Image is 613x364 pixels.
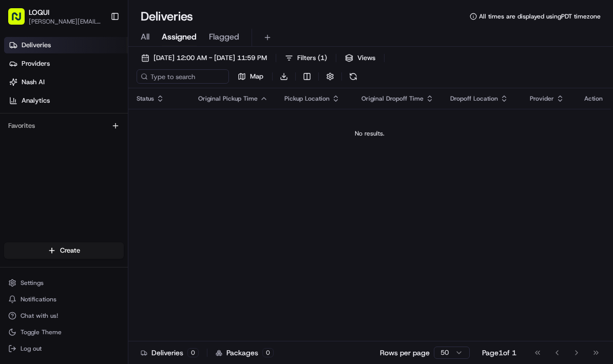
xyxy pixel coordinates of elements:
[21,328,62,336] span: Toggle Theme
[60,246,80,255] span: Create
[216,348,274,358] div: Packages
[72,174,124,182] a: Powered byPylon
[21,312,58,320] span: Chat with us!
[87,150,95,158] div: 💻
[21,344,42,353] span: Log out
[22,96,50,105] span: Analytics
[280,51,332,65] button: Filters(1)
[10,98,29,117] img: 1736555255976-a54dd68f-1ca7-489b-9aae-adbdc363a1c4
[97,149,165,159] span: API Documentation
[29,17,102,26] button: [PERSON_NAME][EMAIL_ADDRESS][DOMAIN_NAME]
[361,94,424,103] span: Original Dropoff Time
[4,276,124,290] button: Settings
[187,348,199,357] div: 0
[4,242,124,259] button: Create
[10,150,18,158] div: 📗
[35,98,168,108] div: Start new chat
[141,348,199,358] div: Deliveries
[162,31,197,43] span: Assigned
[4,74,128,90] a: Nash AI
[380,348,430,358] p: Rows per page
[154,53,267,63] span: [DATE] 12:00 AM - [DATE] 11:59 PM
[4,341,124,356] button: Log out
[479,12,601,21] span: All times are displayed using PDT timezone
[340,51,380,65] button: Views
[22,41,51,50] span: Deliveries
[346,69,360,84] button: Refresh
[21,279,44,287] span: Settings
[4,92,128,109] a: Analytics
[141,8,193,25] h1: Deliveries
[22,59,50,68] span: Providers
[27,66,169,77] input: Clear
[4,292,124,306] button: Notifications
[175,101,187,113] button: Start new chat
[4,4,106,29] button: LOQUI[PERSON_NAME][EMAIL_ADDRESS][DOMAIN_NAME]
[584,94,603,103] div: Action
[102,174,124,182] span: Pylon
[137,51,272,65] button: [DATE] 12:00 AM - [DATE] 11:59 PM
[450,94,498,103] span: Dropoff Location
[357,53,375,63] span: Views
[83,145,169,163] a: 💻API Documentation
[297,53,327,63] span: Filters
[6,145,83,163] a: 📗Knowledge Base
[22,78,45,87] span: Nash AI
[10,41,187,58] p: Welcome 👋
[318,53,327,63] span: ( 1 )
[4,118,124,134] div: Favorites
[482,348,516,358] div: Page 1 of 1
[35,108,130,117] div: We're available if you need us!
[4,325,124,339] button: Toggle Theme
[233,69,268,84] button: Map
[21,149,79,159] span: Knowledge Base
[10,10,31,31] img: Nash
[262,348,274,357] div: 0
[137,94,154,103] span: Status
[29,7,49,17] button: LOQUI
[4,37,128,53] a: Deliveries
[4,309,124,323] button: Chat with us!
[284,94,330,103] span: Pickup Location
[530,94,554,103] span: Provider
[137,69,229,84] input: Type to search
[141,31,149,43] span: All
[4,55,128,72] a: Providers
[21,295,56,303] span: Notifications
[250,72,263,81] span: Map
[209,31,239,43] span: Flagged
[132,129,607,138] div: No results.
[198,94,258,103] span: Original Pickup Time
